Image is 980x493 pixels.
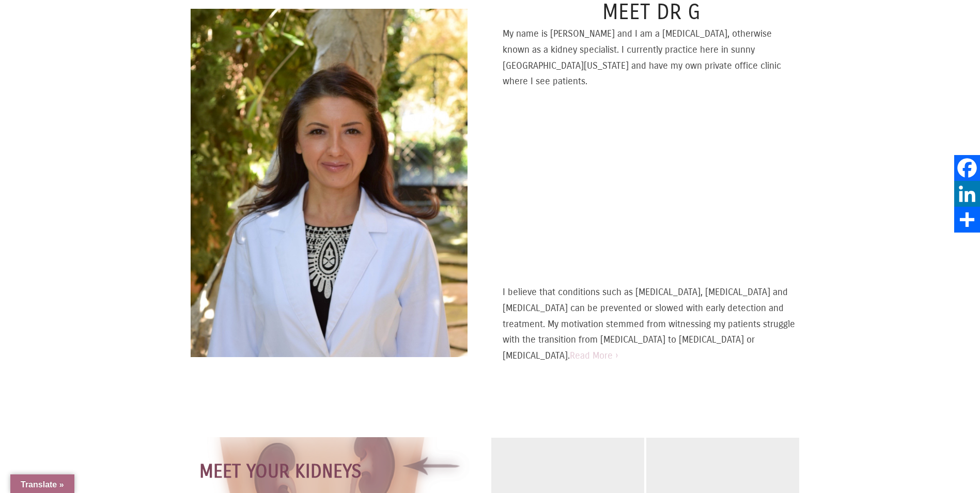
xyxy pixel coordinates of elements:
a: Read More › [570,350,618,361]
p: I believe that conditions such as [MEDICAL_DATA], [MEDICAL_DATA] and [MEDICAL_DATA] can be preven... [503,284,800,363]
div: MEET YOUR KIDNEYS [199,456,471,487]
a: LinkedIn [954,181,980,207]
a: Facebook [954,155,980,181]
p: My name is [PERSON_NAME] and I am a [MEDICAL_DATA], otherwise known as a kidney specialist. I cur... [503,26,800,89]
span: Translate » [21,480,64,489]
